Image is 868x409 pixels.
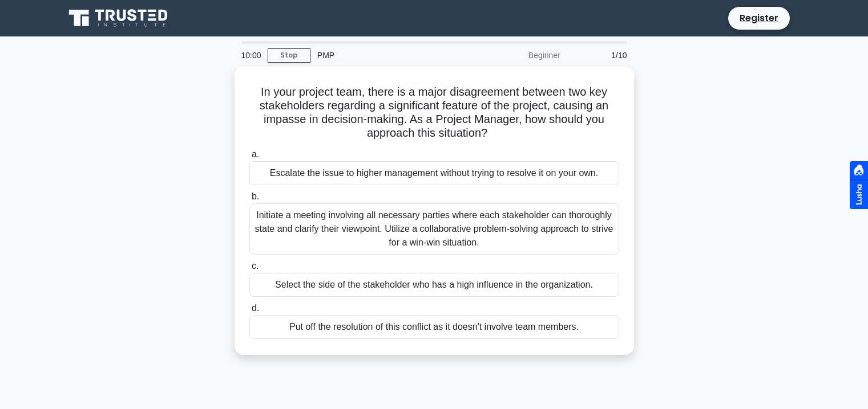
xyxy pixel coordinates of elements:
div: Beginner [467,44,567,67]
div: 1/10 [567,44,634,67]
span: c. [252,261,259,271]
span: b. [252,191,259,201]
div: Select the side of the stakeholder who has a high influence in the organization. [249,273,619,297]
div: Put off the resolution of this conflict as it doesn't involve team members. [249,315,619,339]
div: PMP [310,44,467,67]
a: Stop [268,48,310,63]
span: d. [252,303,259,313]
div: 10:00 [235,44,268,67]
span: a. [252,149,259,159]
div: Escalate the issue to higher management without trying to resolve it on your own. [249,161,619,185]
div: Initiate a meeting involving all necessary parties where each stakeholder can thoroughly state an... [249,203,619,255]
a: Register [733,9,785,27]
h5: In your project team, there is a major disagreement between two key stakeholders regarding a sign... [248,85,620,141]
